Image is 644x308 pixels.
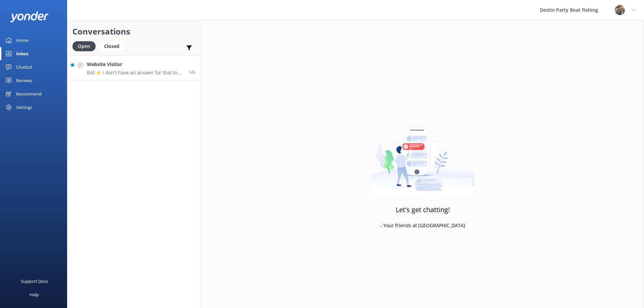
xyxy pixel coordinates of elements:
[72,41,96,51] div: Open
[87,61,183,68] h4: Website Visitor
[16,47,29,60] div: Inbox
[16,87,42,101] div: Recommend
[72,42,99,50] a: Open
[99,42,128,50] a: Closed
[87,70,183,76] p: Bot: ⚡ I don't have an answer for that in my knowledge base. Please try and rephrase your questio...
[99,41,124,51] div: Closed
[396,204,450,215] h3: Let's get chatting!
[371,112,475,196] img: artwork of a man stealing a conversation from at giant smartphone
[16,74,32,87] div: Reviews
[380,222,465,229] p: - Your friends at [GEOGRAPHIC_DATA]
[16,60,33,74] div: Chatbot
[189,69,196,75] span: Aug 27 2025 03:15pm (UTC -05:00) America/Cancun
[21,274,48,288] div: Support Docs
[615,5,625,15] img: 250-1666038197.jpg
[30,288,39,301] div: Help
[16,34,29,47] div: Home
[72,25,196,38] h2: Conversations
[67,55,201,80] a: Website VisitorBot:⚡ I don't have an answer for that in my knowledge base. Please try and rephras...
[10,11,49,22] img: yonder-white-logo.png
[16,101,32,114] div: Settings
